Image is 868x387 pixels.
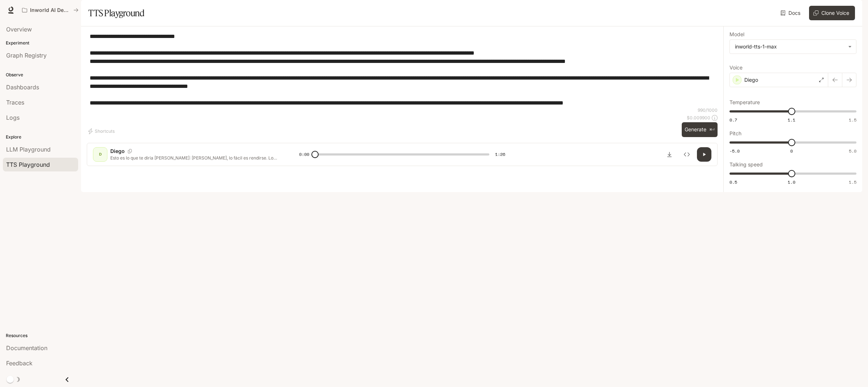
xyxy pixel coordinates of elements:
[125,149,135,153] button: Copy Voice ID
[110,155,282,161] p: Esto es lo que te diria [PERSON_NAME]: [PERSON_NAME], lo fácil es rendirse. Lo fácil es decir ‘te...
[729,117,737,123] span: 0.7
[729,179,737,185] span: 0.5
[729,32,744,37] p: Model
[849,117,856,123] span: 1.5
[682,122,718,137] button: Generate⌘⏎
[735,43,844,50] div: inworld-tts-1-max
[709,128,715,132] p: ⌘⏎
[788,117,795,123] span: 1.1
[19,3,82,17] button: All workspaces
[809,6,855,20] button: Clone Voice
[30,7,71,13] p: Inworld AI Demos
[729,65,743,70] p: Voice
[729,148,740,154] span: -5.0
[730,40,856,54] div: inworld-tts-1-max
[779,6,803,20] a: Docs
[729,131,741,136] p: Pitch
[729,100,760,105] p: Temperature
[94,149,106,160] div: D
[788,179,795,185] span: 1.0
[680,147,694,162] button: Inspect
[662,147,677,162] button: Download audio
[110,148,125,155] p: Diego
[744,76,758,84] p: Diego
[87,126,118,137] button: Shortcuts
[88,6,144,20] h1: TTS Playground
[299,151,309,158] span: 0:00
[495,151,505,158] span: 1:26
[849,179,856,185] span: 1.5
[849,148,856,154] span: 5.0
[790,148,793,154] span: 0
[729,162,763,167] p: Talking speed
